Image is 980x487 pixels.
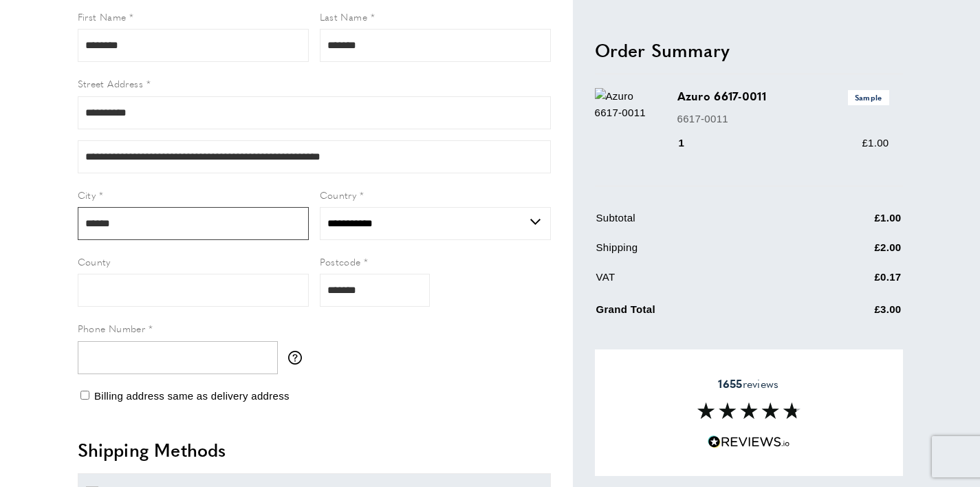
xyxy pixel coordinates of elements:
button: More information [288,351,309,365]
span: Apply Discount Code [595,347,695,364]
strong: 1655 [718,376,742,391]
td: £2.00 [807,239,902,266]
span: £1.00 [862,137,889,149]
p: 6617-0011 [677,110,889,127]
img: Reviews section [697,402,801,419]
span: City [78,188,96,202]
img: Reviews.io 5 stars [708,435,790,448]
img: Azuro 6617-0011 [595,88,664,121]
span: reviews [718,377,778,391]
h2: Order Summary [595,37,903,62]
span: First Name [78,10,127,23]
span: Billing address same as delivery address [94,390,290,402]
span: County [78,255,111,268]
span: Street Address [78,76,144,90]
span: Postcode [320,255,361,268]
td: £1.00 [807,210,902,237]
td: Shipping [596,239,805,266]
h3: Azuro 6617-0011 [677,88,889,105]
td: £3.00 [807,299,902,328]
h2: Shipping Methods [78,437,551,462]
td: Grand Total [596,299,805,328]
span: Sample [848,90,889,105]
td: VAT [596,269,805,296]
td: Subtotal [596,210,805,237]
div: 1 [677,135,704,151]
span: Phone Number [78,321,146,335]
td: £0.17 [807,269,902,296]
input: Billing address same as delivery address [80,391,89,400]
span: Country [320,188,357,202]
span: Last Name [320,10,368,23]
